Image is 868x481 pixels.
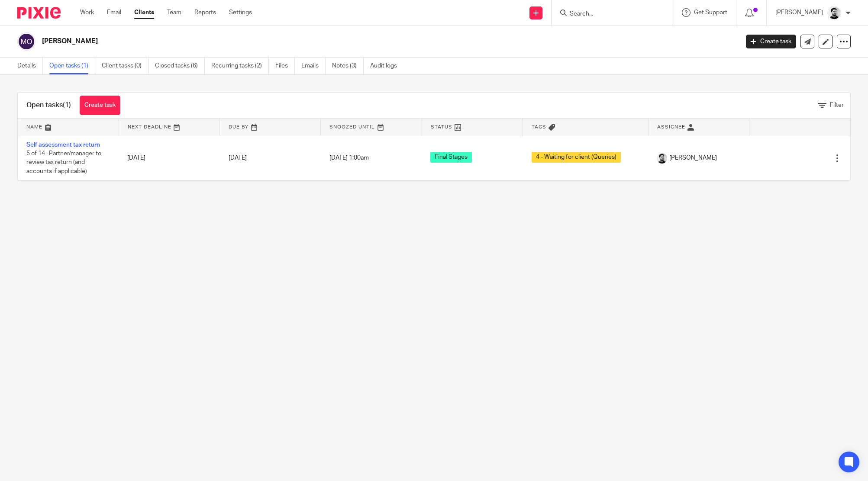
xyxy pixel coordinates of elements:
h1: Open tasks [26,101,71,110]
a: Closed tasks (6) [155,58,205,74]
a: Open tasks (1) [49,58,95,74]
a: Details [17,58,43,74]
span: Tags [532,125,546,129]
span: Filter [830,102,844,108]
img: Pixie [17,7,61,19]
a: Self assessment tax return [26,142,100,148]
p: [PERSON_NAME] [775,8,823,17]
a: Create task [80,96,120,115]
a: Files [275,58,295,74]
img: Cam_2025.jpg [827,6,841,20]
a: Audit logs [370,58,403,74]
a: Recurring tasks (2) [211,58,269,74]
span: 5 of 14 · Partner/manager to review tax return (and accounts if applicable) [26,151,101,174]
a: Emails [301,58,326,74]
span: [PERSON_NAME] [669,154,717,162]
a: Client tasks (0) [102,58,148,74]
span: Status [431,125,452,129]
a: Work [80,8,94,17]
span: [DATE] [229,155,247,161]
span: Get Support [694,10,727,16]
a: Reports [194,8,216,17]
td: [DATE] [119,136,219,180]
a: Clients [134,8,154,17]
span: (1) [63,102,71,109]
span: 4 - Waiting for client (Queries) [532,152,621,163]
span: [DATE] 1:00am [329,155,369,161]
img: svg%3E [17,32,35,51]
a: Create task [746,35,796,48]
a: Email [107,8,121,17]
img: Cam_2025.jpg [657,153,667,164]
input: Search [569,10,647,18]
a: Team [167,8,181,17]
h2: [PERSON_NAME] [42,37,595,46]
span: Final Stages [430,152,472,163]
span: Snoozed Until [329,125,375,129]
a: Notes (3) [332,58,364,74]
a: Settings [229,8,252,17]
